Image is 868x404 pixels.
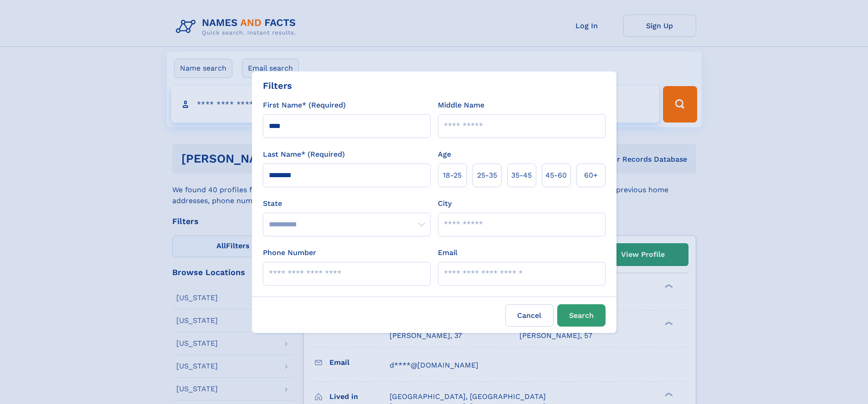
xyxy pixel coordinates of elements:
[438,100,484,111] label: Middle Name
[511,170,532,181] span: 35‑45
[263,100,346,111] label: First Name* (Required)
[263,247,316,258] label: Phone Number
[505,304,554,327] label: Cancel
[263,198,431,209] label: State
[557,304,606,327] button: Search
[438,247,457,258] label: Email
[443,170,462,181] span: 18‑25
[438,198,452,209] label: City
[477,170,497,181] span: 25‑35
[584,170,598,181] span: 60+
[545,170,567,181] span: 45‑60
[263,79,292,92] div: Filters
[438,149,451,160] label: Age
[263,149,345,160] label: Last Name* (Required)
